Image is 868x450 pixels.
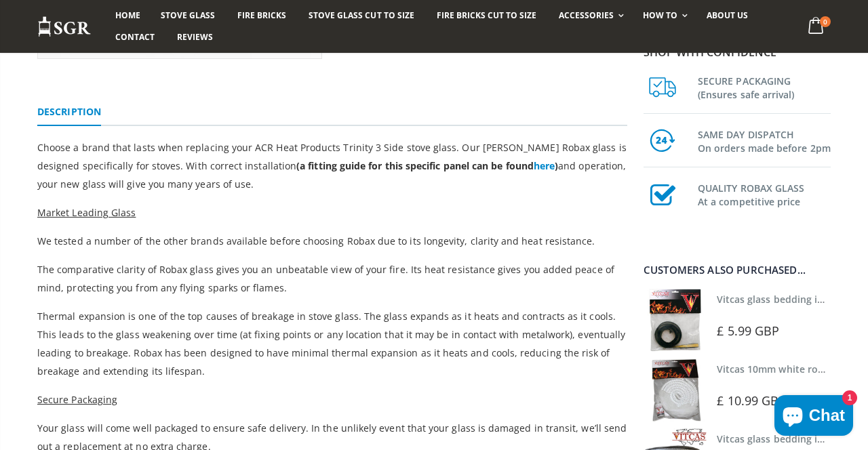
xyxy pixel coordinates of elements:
span: Thermal expansion is one of the top causes of breakage in stove glass. The glass expands as it he... [37,310,625,377]
inbox-online-store-chat: Shopify online store chat [770,395,857,439]
img: Vitcas stove glass bedding in tape [644,289,707,352]
h3: QUALITY ROBAX GLASS At a competitive price [698,179,831,209]
span: 0 [820,16,831,27]
h3: SECURE PACKAGING (Ensures safe arrival) [698,72,831,102]
h3: SAME DAY DISPATCH On orders made before 2pm [698,125,831,155]
span: Fire Bricks Cut To Size [437,9,536,21]
div: Customers also purchased... [644,265,831,275]
a: 0 [803,14,831,40]
a: Fire Bricks Cut To Size [427,5,547,26]
strong: (a fitting guide for this specific panel can be found ) [296,159,558,172]
a: Accessories [549,5,631,26]
a: here [534,159,555,172]
span: How To [643,9,677,21]
span: Secure Packaging [37,393,117,406]
a: How To [633,5,694,26]
span: About us [707,9,748,21]
span: We tested a number of the other brands available before choosing Robax due to its longevity, clar... [37,234,595,247]
a: Stove Glass [151,5,225,26]
a: Description [37,99,101,126]
a: Stove Glass Cut To Size [298,5,424,26]
img: Stove Glass Replacement [37,16,92,38]
span: Reviews [177,31,213,43]
span: Contact [115,31,155,43]
span: £ 5.99 GBP [717,323,779,339]
a: Contact [105,26,165,48]
span: Market Leading Glass [37,206,136,219]
span: Accessories [559,9,614,21]
span: Home [115,9,140,21]
a: Home [105,5,151,26]
span: Choose a brand that lasts when replacing your ACR Heat Products Trinity 3 Side stove glass. Our [... [37,141,627,190]
span: Stove Glass Cut To Size [309,9,414,21]
span: Fire Bricks [237,9,286,21]
span: The comparative clarity of Robax glass gives you an unbeatable view of your fire. Its heat resist... [37,263,614,294]
img: Vitcas white rope, glue and gloves kit 10mm [644,359,707,422]
span: Stove Glass [161,9,215,21]
span: £ 10.99 GBP [717,392,786,409]
a: Fire Bricks [227,5,296,26]
a: Reviews [167,26,223,48]
a: About us [696,5,758,26]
